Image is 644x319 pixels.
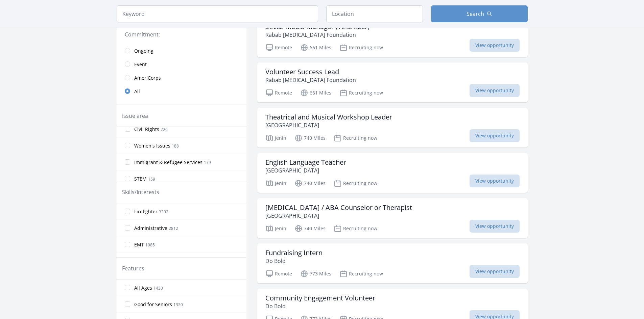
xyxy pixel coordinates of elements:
a: Social Media Manager (volunteer) Rabab [MEDICAL_DATA] Foundation Remote 661 Miles Recruiting now ... [257,17,528,57]
h3: Volunteer Success Lead [265,68,356,76]
span: 2812 [169,225,178,231]
span: 3392 [159,209,168,215]
input: EMT 1985 [125,242,130,247]
span: Women's Issues [134,142,170,149]
span: EMT [134,241,144,248]
span: View opportunity [470,84,520,97]
p: 661 Miles [300,89,331,97]
span: 1430 [153,285,163,291]
a: Fundraising Intern Do Bold Remote 773 Miles Recruiting now View opportunity [257,243,528,283]
p: Recruiting now [334,224,377,233]
h3: Theatrical and Musical Workshop Leader [265,113,392,121]
span: Event [134,61,147,68]
h3: English Language Teacher [265,158,346,166]
span: Search [467,10,484,18]
span: Firefighter [134,208,158,215]
legend: Skills/Interests [122,188,159,196]
span: View opportunity [470,175,520,187]
span: 226 [161,127,168,132]
span: 1985 [145,242,155,248]
a: Event [117,57,246,71]
p: 661 Miles [300,44,331,52]
span: 179 [204,160,211,165]
span: All Ages [134,285,152,291]
a: [MEDICAL_DATA] / ABA Counselor or Therapist [GEOGRAPHIC_DATA] Jenin 740 Miles Recruiting now View... [257,198,528,238]
button: Search [431,5,528,22]
span: Civil Rights [134,126,159,133]
a: All [117,84,246,98]
p: [GEOGRAPHIC_DATA] [265,212,412,220]
span: View opportunity [470,39,520,52]
input: Location [326,5,423,22]
span: AmeriCorps [134,75,161,81]
p: Recruiting now [334,179,377,187]
a: Theatrical and Musical Workshop Leader [GEOGRAPHIC_DATA] Jenin 740 Miles Recruiting now View oppo... [257,108,528,148]
p: Jenin [265,179,286,187]
span: Administrative [134,225,167,232]
a: AmeriCorps [117,71,246,84]
p: Rabab [MEDICAL_DATA] Foundation [265,76,356,84]
p: Do Bold [265,302,375,310]
span: Ongoing [134,48,153,54]
p: [GEOGRAPHIC_DATA] [265,121,392,129]
h3: Community Engagement Volunteer [265,294,375,302]
input: Civil Rights 226 [125,126,130,132]
p: Remote [265,270,292,278]
p: [GEOGRAPHIC_DATA] [265,166,346,175]
p: Remote [265,89,292,97]
legend: Features [122,264,144,272]
p: Rabab [MEDICAL_DATA] Foundation [265,31,369,39]
p: Jenin [265,224,286,233]
p: Recruiting now [339,270,383,278]
p: Recruiting now [334,134,377,142]
p: Recruiting now [339,44,383,52]
p: 740 Miles [294,134,326,142]
input: Good for Seniors 1320 [125,301,130,307]
p: Do Bold [265,257,323,265]
p: 740 Miles [294,224,326,233]
input: Keyword [117,5,318,22]
h3: [MEDICAL_DATA] / ABA Counselor or Therapist [265,204,412,212]
input: STEM 159 [125,176,130,181]
span: Good for Seniors [134,301,172,308]
span: View opportunity [470,265,520,278]
p: 773 Miles [300,270,331,278]
span: View opportunity [470,129,520,142]
input: Administrative 2812 [125,225,130,231]
h3: Fundraising Intern [265,249,323,257]
span: Immigrant & Refugee Services [134,159,202,166]
input: Immigrant & Refugee Services 179 [125,159,130,165]
span: All [134,88,140,95]
a: English Language Teacher [GEOGRAPHIC_DATA] Jenin 740 Miles Recruiting now View opportunity [257,153,528,193]
p: Jenin [265,134,286,142]
input: Firefighter 3392 [125,209,130,214]
span: 1320 [173,302,183,308]
a: Volunteer Success Lead Rabab [MEDICAL_DATA] Foundation Remote 661 Miles Recruiting now View oppor... [257,62,528,102]
span: 159 [148,176,155,182]
legend: Commitment: [125,30,238,38]
legend: Issue area [122,112,148,120]
span: View opportunity [470,220,520,233]
input: Women's Issues 188 [125,143,130,148]
p: 740 Miles [294,179,326,187]
span: STEM [134,176,147,182]
span: 188 [172,143,179,149]
a: Ongoing [117,44,246,57]
input: All Ages 1430 [125,285,130,290]
p: Recruiting now [339,89,383,97]
p: Remote [265,44,292,52]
